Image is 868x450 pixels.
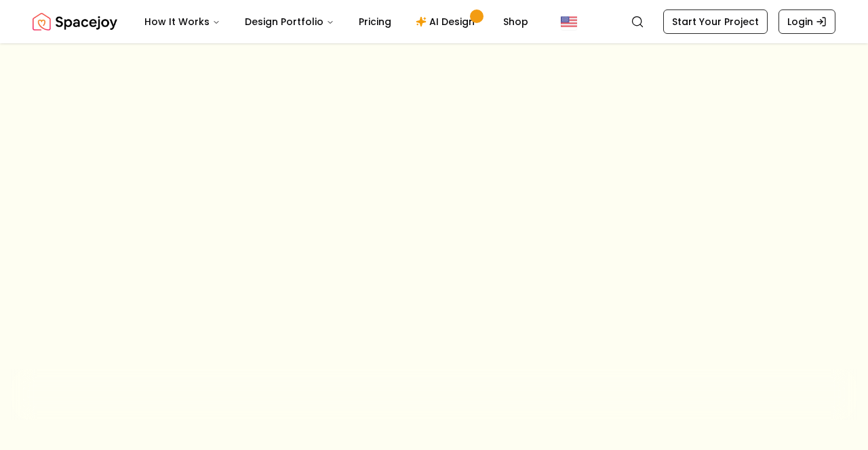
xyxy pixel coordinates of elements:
button: How It Works [134,8,231,35]
nav: Main [134,8,539,35]
a: Pricing [348,8,402,35]
a: Spacejoy [33,8,117,35]
a: Shop [492,8,539,35]
a: Start Your Project [663,9,768,34]
img: Spacejoy Logo [33,8,117,35]
img: United States [561,14,577,30]
a: AI Design [405,8,490,35]
button: Design Portfolio [234,8,345,35]
a: Login [778,9,835,34]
